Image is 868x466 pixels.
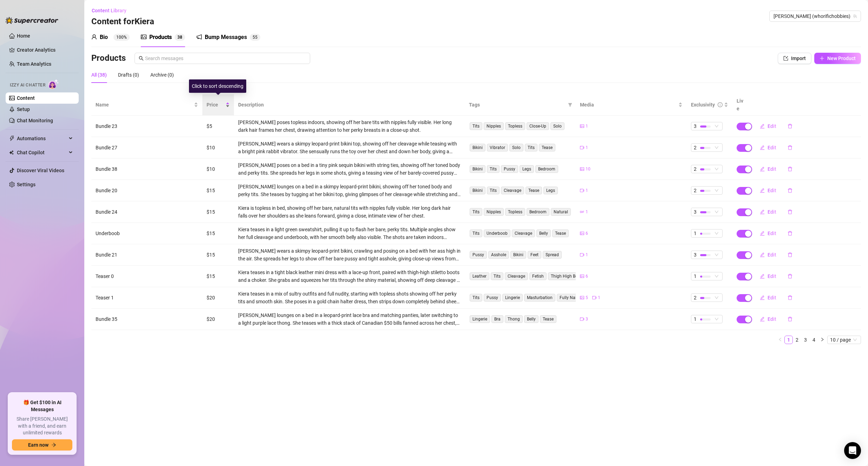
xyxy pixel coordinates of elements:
[768,123,776,129] span: Edit
[175,34,185,41] sup: 38
[818,336,827,344] li: Next Page
[694,315,697,323] span: 1
[586,209,588,215] span: 1
[465,94,576,116] th: Tags
[238,204,461,220] div: Kiera is topless in bed, showing off her bare, natural tits with nipples fully visible. Her long ...
[9,136,15,141] span: thunderbolt
[783,56,788,61] span: import
[512,229,535,237] span: Cleavage
[9,150,14,155] img: Chat Copilot
[760,295,765,300] span: edit
[91,137,202,158] td: Bundle 27
[202,287,234,309] td: $20
[180,35,182,40] span: 8
[527,122,549,130] span: Close-Up
[754,163,782,175] button: Edit
[760,231,765,236] span: edit
[470,272,489,280] span: Leather
[551,208,571,216] span: Natural
[17,168,64,173] a: Discover Viral Videos
[788,209,792,214] span: delete
[250,34,260,41] sup: 55
[788,145,792,150] span: delete
[754,142,782,153] button: Edit
[48,79,59,89] img: AI Chatter
[754,185,782,196] button: Edit
[238,247,461,263] div: [PERSON_NAME] wears a skimpy leopard-print bikini, crawling and posing on a bed with her ass high...
[550,122,564,130] span: Solo
[91,5,132,16] button: Content Library
[505,122,525,130] span: Topless
[17,118,53,123] a: Chat Monitoring
[17,147,67,158] span: Chat Copilot
[586,273,588,280] span: 6
[524,315,539,323] span: Belly
[501,187,524,194] span: Cleavage
[568,103,572,107] span: filter
[586,187,588,194] span: 1
[205,33,247,41] div: Bump Messages
[586,123,588,130] span: 1
[576,94,687,116] th: Media
[694,229,697,237] span: 1
[189,79,246,93] div: Click to sort descending
[827,56,856,61] span: New Product
[17,106,30,112] a: Setup
[788,295,792,300] span: delete
[782,228,798,239] button: delete
[844,442,861,459] div: Open Intercom Messenger
[17,44,73,56] a: Creator Analytics
[28,442,48,448] span: Earn now
[782,292,798,303] button: delete
[502,294,523,302] span: Lingerie
[768,188,776,193] span: Edit
[768,252,776,258] span: Edit
[788,274,792,279] span: delete
[234,94,465,116] th: Description
[820,337,824,342] span: right
[238,226,461,241] div: Kiera teases in a light green sweatshirt, pulling it up to flash her bare, perky tits. Multiple a...
[536,229,551,237] span: Belly
[528,251,541,259] span: Feet
[470,294,482,302] span: Tits
[202,223,234,244] td: $15
[782,249,798,260] button: delete
[548,272,587,280] span: Thigh High Boots
[732,94,750,116] th: Live
[580,188,584,193] span: video-camera
[760,145,765,150] span: edit
[484,229,510,237] span: Underboob
[469,101,565,109] span: Tags
[793,336,801,344] a: 2
[470,165,485,173] span: Bikini
[17,182,35,187] a: Settings
[784,336,793,344] li: 1
[488,251,509,259] span: Asshole
[91,309,202,330] td: Bundle 35
[768,295,776,300] span: Edit
[580,253,584,257] span: video-camera
[10,82,45,89] span: Izzy AI Chatter
[788,167,792,171] span: delete
[470,229,482,237] span: Tits
[238,118,461,134] div: [PERSON_NAME] poses topless indoors, showing off her bare tits with nipples fully visible. Her lo...
[17,61,51,67] a: Team Analytics
[470,208,482,216] span: Tits
[12,439,72,451] button: Earn nowarrow-right
[768,273,776,279] span: Edit
[782,206,798,218] button: delete
[580,167,584,171] span: picture
[776,336,784,344] button: left
[760,209,765,214] span: edit
[6,17,58,24] img: logo-BBDzfeDw.svg
[91,287,202,309] td: Teaser 1
[768,209,776,215] span: Edit
[760,188,765,193] span: edit
[51,442,56,447] span: arrow-right
[694,122,697,130] span: 3
[543,187,558,194] span: Legs
[801,336,810,344] li: 3
[505,315,523,323] span: Thong
[768,166,776,172] span: Edit
[17,33,30,39] a: Home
